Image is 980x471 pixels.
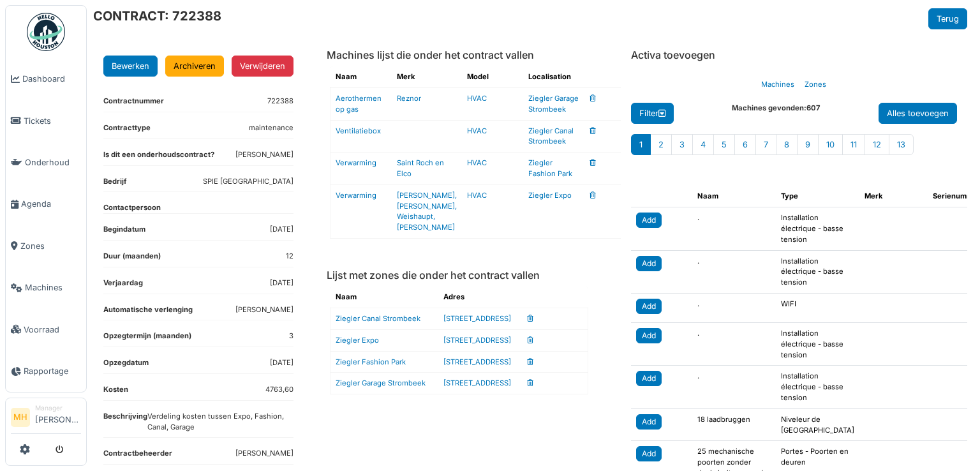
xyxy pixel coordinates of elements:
[781,191,798,200] span: translation missing: nl.amenity.type
[270,357,293,368] dd: [DATE]
[24,324,81,336] span: Voorraad
[692,134,714,155] div: 4
[22,73,81,85] span: Dashboard
[928,8,967,29] a: Terug
[590,192,596,199] i: Verwijderen
[692,207,776,250] td: .
[636,299,662,314] div: Add
[103,357,149,373] dt: Opzegdatum
[165,56,224,77] a: Archiveren
[528,94,579,114] a: Ziegler Garage Strombeek
[103,96,164,112] dt: Contractnummer
[103,123,151,138] dt: Contracttype
[6,350,86,392] a: Rapportage
[527,337,533,344] i: Verwijderen
[692,408,776,441] td: 18 laadbruggen
[336,94,382,114] a: Aerothermen op gas
[270,224,293,235] dd: [DATE]
[692,250,776,293] td: .
[27,13,65,51] img: Badge_color-CXgf-gQk.svg
[270,278,293,288] dd: [DATE]
[636,414,662,430] div: Add
[467,126,487,135] a: HVAC
[590,128,596,135] i: Verwijderen
[755,134,776,155] div: 7
[6,100,86,141] a: Tickets
[103,176,126,192] dt: Bedrijf
[6,225,86,267] a: Zones
[336,336,379,345] a: Ziegler Expo
[24,365,81,377] span: Rapportage
[147,411,293,433] dd: Verdeling kosten tussen Expo, Fashion, Canal, Garage
[467,158,487,167] a: HVAC
[636,213,662,228] div: Add
[327,49,591,61] h6: Machines lijst die onder het contract vallen
[103,251,161,267] dt: Duur (maanden)
[889,134,914,155] div: 13
[528,72,571,81] span: translation missing: nl.amenity.localisation
[527,315,533,322] i: Verwijderen
[636,328,662,343] div: Add
[527,380,533,387] i: Verwijderen
[806,103,820,112] span: 607
[443,378,511,387] a: [STREET_ADDRESS]
[756,70,799,100] a: Machines
[443,336,511,345] a: [STREET_ADDRESS]
[799,70,831,100] a: Zones
[103,448,172,464] dt: Contractbeheerder
[650,134,672,155] div: 2
[93,8,221,24] h6: CONTRACT: 722388
[467,191,487,200] a: HVAC
[336,357,406,366] a: Ziegler Fashion Park
[286,251,293,262] dd: 12
[21,198,81,210] span: Agenda
[235,304,293,315] dd: [PERSON_NAME]
[636,256,662,271] div: Add
[11,408,30,427] li: MH
[527,359,533,366] i: Verwijderen
[103,278,143,294] dt: Verjaardag
[20,240,81,252] span: Zones
[336,126,381,135] a: Ventilatiebox
[631,49,957,61] h6: Activa toevoegen
[462,66,523,87] th: Model
[235,149,293,160] dd: [PERSON_NAME]
[35,403,81,413] div: Manager
[336,158,376,167] a: Verwarming
[692,366,776,408] td: .
[11,403,81,434] a: MH Manager[PERSON_NAME]
[249,123,293,133] dd: maintenance
[443,314,511,323] a: [STREET_ADDRESS]
[438,287,522,308] th: Adres
[776,134,798,155] div: 8
[25,281,81,294] span: Machines
[713,134,735,155] div: 5
[443,357,511,366] a: [STREET_ADDRESS]
[842,134,865,155] div: 11
[336,191,376,200] a: Verwarming
[776,366,859,408] td: Installation électrique - basse tension
[776,293,859,322] td: WIFI
[776,322,859,365] td: Installation électrique - basse tension
[392,66,462,87] th: Merk
[336,314,420,323] a: Ziegler Canal Strombeek
[6,58,86,100] a: Dashboard
[528,126,574,146] a: Ziegler Canal Strombeek
[528,191,572,200] a: Ziegler Expo
[289,331,293,341] dd: 3
[818,134,843,155] div: 10
[636,371,662,386] div: Add
[797,134,819,155] div: 9
[103,56,158,77] button: Bewerken
[25,156,81,168] span: Onderhoud
[103,304,193,320] dt: Automatische verlenging
[636,446,662,461] div: Add
[467,94,487,103] a: HVAC
[103,224,145,240] dt: Begindatum
[336,378,426,387] a: Ziegler Garage Strombeek
[776,408,859,441] td: Niveleur de [GEOGRAPHIC_DATA]
[103,202,161,213] dt: Contactpersoon
[6,267,86,308] a: Machines
[590,160,596,167] i: Verwijderen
